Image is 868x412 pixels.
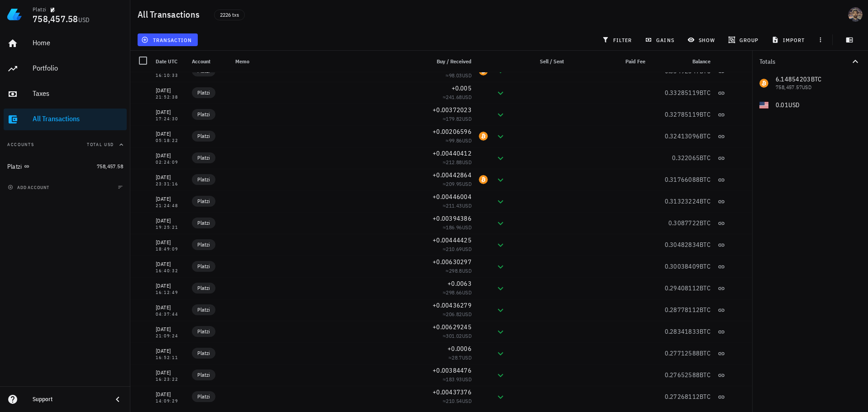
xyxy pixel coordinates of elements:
div: BTC-icon [479,218,488,227]
span: USD [462,224,472,231]
span: 210.54 [446,398,462,404]
div: 14:09:29 [156,399,185,403]
span: ≈ [443,376,472,383]
span: 211.43 [446,202,462,209]
div: All Transactions [33,114,123,123]
div: Support [33,396,105,403]
div: [DATE] [156,325,185,334]
span: +0.00440412 [433,149,472,157]
span: Platzi [197,392,210,401]
div: Sell / Sent [510,51,568,72]
span: USD [462,202,472,209]
div: BTC-icon [479,153,488,162]
span: BTC [700,393,711,401]
span: Platzi [197,370,210,379]
span: ≈ [443,202,472,209]
img: LedgiFi [7,7,22,22]
span: +0.00444425 [433,236,472,244]
div: 16:23:22 [156,377,185,382]
span: Platzi [197,175,210,184]
span: ≈ [443,115,472,122]
span: BTC [700,197,711,205]
div: BTC-icon [479,370,488,379]
div: BTC-icon [479,305,488,314]
span: BTC [700,284,711,292]
button: transaction [138,33,198,46]
button: gains [641,33,680,46]
span: Sell / Sent [540,58,564,65]
span: filter [604,36,632,43]
span: BTC [700,371,711,379]
div: 16:52:11 [156,355,185,360]
div: Date UTC [152,51,188,72]
span: Balance [692,58,711,65]
div: 23:31:16 [156,182,185,186]
div: avatar [848,7,863,22]
div: Account [188,51,232,72]
div: 21:52:38 [156,95,185,99]
span: ≈ [448,354,472,361]
div: BTC-icon [479,197,488,206]
span: 0.27712588 [665,349,700,357]
span: +0.00442864 [433,171,472,179]
span: Platzi [197,305,210,314]
span: +0.00630297 [433,258,472,266]
span: 241.68 [446,94,462,100]
span: +0.00446004 [433,193,472,201]
span: USD [462,115,472,122]
div: [DATE] [156,368,185,377]
span: BTC [700,306,711,314]
span: Memo [235,58,249,65]
span: ≈ [443,224,472,231]
span: ≈ [443,94,472,100]
span: Platzi [197,262,210,271]
span: USD [462,159,472,166]
span: 0.30482834 [665,241,700,249]
span: 209.95 [446,180,462,187]
span: show [689,36,715,43]
button: show [683,33,720,46]
span: +0.005 [452,84,472,92]
span: BTC [700,327,711,336]
span: USD [462,137,472,144]
span: 186.96 [446,224,462,231]
button: AccountsTotal USD [4,134,127,156]
div: [DATE] [156,238,185,247]
span: USD [462,94,472,100]
span: BTC [700,349,711,357]
div: [DATE] [156,151,185,160]
span: 212.88 [446,159,462,166]
span: +0.00372023 [433,106,472,114]
span: BTC [700,110,711,118]
div: 02:24:09 [156,160,185,165]
div: BTC-icon [479,392,488,401]
div: BTC-icon [479,240,488,249]
span: 0.31766088 [665,175,700,184]
div: 04:37:44 [156,312,185,317]
div: Memo [232,51,417,72]
span: +0.0006 [448,345,472,353]
div: 21:24:48 [156,204,185,208]
div: [DATE] [156,260,185,269]
div: BTC-icon [479,262,488,271]
div: 19:25:21 [156,225,185,230]
button: add account [5,183,53,192]
span: Platzi [197,153,210,162]
div: Platzi [33,6,46,13]
span: 0.28341833 [665,327,700,336]
div: 05:18:22 [156,138,185,143]
span: Account [192,58,210,65]
span: group [730,36,758,43]
span: import [773,36,805,43]
span: USD [462,311,472,317]
span: 206.82 [446,311,462,317]
span: USD [462,246,472,252]
span: 0.28778112 [665,306,700,314]
div: [DATE] [156,303,185,312]
div: 16:40:32 [156,269,185,273]
span: ≈ [443,180,472,187]
span: ≈ [443,311,472,317]
h1: All Transactions [138,7,203,22]
div: Home [33,38,123,47]
a: Platzi 758,457.58 [4,156,127,177]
